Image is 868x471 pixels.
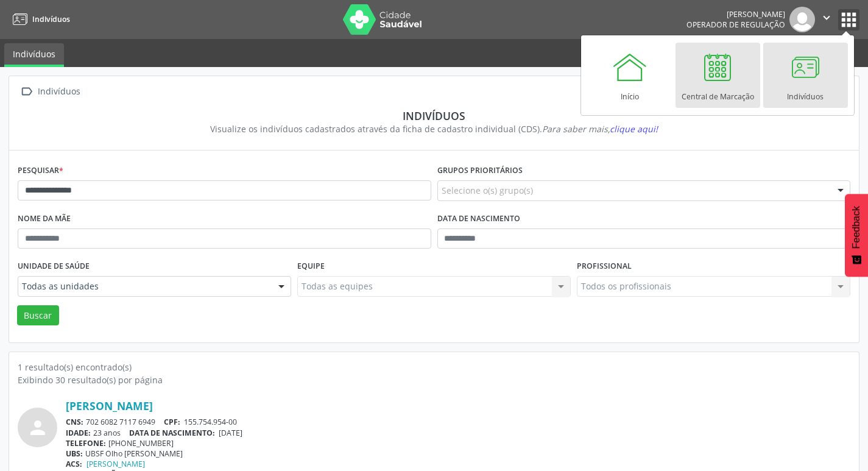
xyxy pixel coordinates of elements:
[9,9,70,29] a: Indivíduos
[66,417,83,427] span: CNS:
[27,417,49,439] i: person
[577,257,632,276] label: Profissional
[26,122,842,135] div: Visualize os indivíduos cadastrados através da ficha de cadastro individual (CDS).
[219,428,242,438] span: [DATE]
[66,428,91,438] span: IDADE:
[588,43,672,108] a: Início
[86,459,145,469] a: [PERSON_NAME]
[164,417,180,427] span: CPF:
[18,257,90,276] label: Unidade de saúde
[66,448,850,459] div: UBSF Olho [PERSON_NAME]
[184,417,237,427] span: 155.754.954-00
[66,459,82,469] span: ACS:
[845,194,868,277] button: Feedback - Mostrar pesquisa
[18,161,63,180] label: Pesquisar
[17,305,59,326] button: Buscar
[18,83,35,101] i: 
[442,184,533,197] span: Selecione o(s) grupo(s)
[676,43,760,108] a: Central de Marcação
[66,438,106,448] span: TELEFONE:
[66,428,850,438] div: 23 anos
[763,43,848,108] a: Indivíduos
[610,123,658,135] span: clique aqui!
[18,83,82,101] a:  Indivíduos
[129,428,215,438] span: DATA DE NASCIMENTO:
[32,14,70,24] span: Indivíduos
[35,83,82,101] div: Indivíduos
[297,257,325,276] label: Equipe
[815,7,838,32] button: 
[851,206,862,249] span: Feedback
[66,399,153,413] a: [PERSON_NAME]
[26,109,842,122] div: Indivíduos
[66,417,850,427] div: 702 6082 7117 6949
[838,9,859,30] button: apps
[686,19,785,30] span: Operador de regulação
[18,361,850,374] div: 1 resultado(s) encontrado(s)
[66,438,850,448] div: [PHONE_NUMBER]
[686,9,785,19] div: [PERSON_NAME]
[18,210,71,228] label: Nome da mãe
[437,161,523,180] label: Grupos prioritários
[789,7,815,32] img: img
[22,280,266,292] span: Todas as unidades
[820,11,833,24] i: 
[542,123,658,135] i: Para saber mais,
[18,374,850,386] div: Exibindo 30 resultado(s) por página
[66,448,83,459] span: UBS:
[437,210,520,228] label: Data de nascimento
[4,43,64,67] a: Indivíduos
